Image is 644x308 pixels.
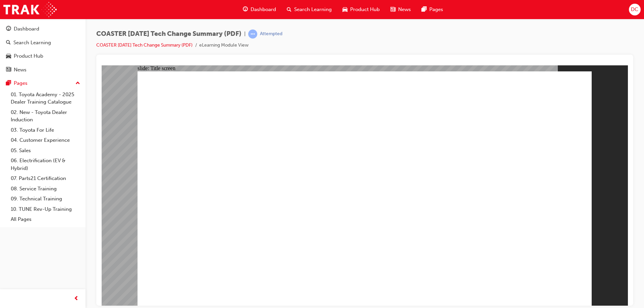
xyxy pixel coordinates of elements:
a: Search Learning [3,37,83,49]
span: Pages [429,6,443,13]
a: 05. Sales [8,145,83,156]
a: 04. Customer Experience [8,135,83,145]
span: DC [631,6,638,13]
button: DC [629,4,641,15]
li: eLearning Module View [199,42,249,49]
a: News [3,64,83,76]
span: learningRecordVerb_ATTEMPT-icon [248,29,257,39]
img: Trak [3,2,57,17]
a: 02. New - Toyota Dealer Induction [8,107,83,125]
button: DashboardSearch LearningProduct HubNews [3,21,83,77]
a: guage-iconDashboard [237,3,281,16]
span: news-icon [6,67,11,73]
a: 10. TUNE Rev-Up Training [8,204,83,214]
a: pages-iconPages [416,3,448,16]
a: search-iconSearch Learning [281,3,337,16]
div: Attempted [260,31,282,37]
a: 09. Technical Training [8,194,83,204]
a: 07. Parts21 Certification [8,173,83,184]
a: 08. Service Training [8,184,83,194]
span: Search Learning [294,6,332,13]
span: pages-icon [6,80,11,86]
span: up-icon [75,79,80,88]
span: search-icon [287,5,291,14]
a: news-iconNews [385,3,416,16]
div: News [14,66,26,74]
div: Search Learning [13,39,51,47]
span: search-icon [6,40,11,46]
a: 01. Toyota Academy - 2025 Dealer Training Catalogue [8,89,83,107]
span: Product Hub [350,6,380,13]
span: car-icon [342,5,347,14]
span: guage-icon [6,26,11,32]
div: Product Hub [14,52,43,60]
div: Dashboard [14,25,39,33]
span: news-icon [390,5,395,14]
div: Pages [14,79,28,87]
a: COASTER [DATE] Tech Change Summary (PDF) [96,42,193,48]
a: car-iconProduct Hub [337,3,385,16]
span: COASTER [DATE] Tech Change Summary (PDF) [96,30,241,38]
span: | [244,30,246,38]
button: Pages [3,77,83,89]
span: guage-icon [243,5,248,14]
span: Dashboard [251,6,276,13]
a: All Pages [8,214,83,225]
a: 06. Electrification (EV & Hybrid) [8,156,83,173]
a: Dashboard [3,23,83,35]
a: Product Hub [3,50,83,62]
span: News [398,6,411,13]
span: car-icon [6,53,11,59]
a: 03. Toyota For Life [8,125,83,135]
span: pages-icon [422,5,427,14]
span: prev-icon [74,295,79,303]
